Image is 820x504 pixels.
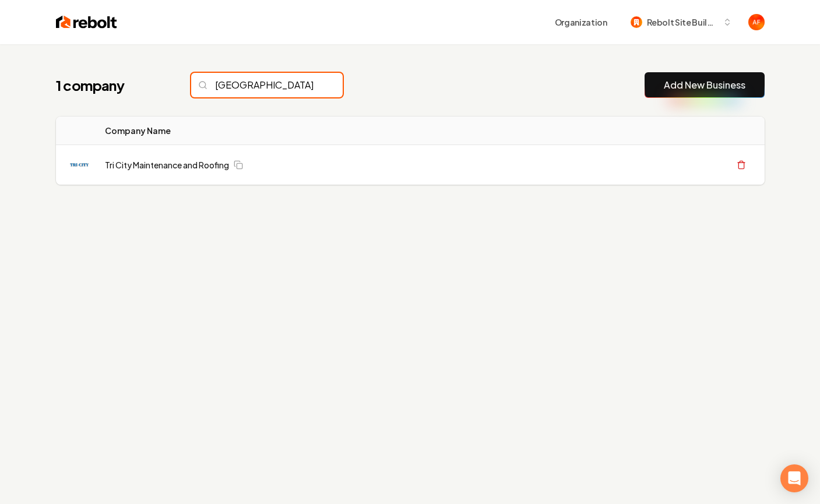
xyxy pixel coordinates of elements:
[647,16,718,29] span: Rebolt Site Builder
[56,14,117,30] img: Rebolt Logo
[748,14,765,30] img: Avan Fahimi
[631,16,642,28] img: Rebolt Site Builder
[664,78,745,92] a: Add New Business
[96,117,424,145] th: Company Name
[748,14,765,30] button: Open user button
[780,464,808,492] div: Open Intercom Messenger
[105,159,229,171] a: Tri City Maintenance and Roofing
[70,156,89,174] img: Tri City Maintenance and Roofing logo
[645,72,765,98] button: Add New Business
[548,12,614,33] button: Organization
[56,76,168,94] h1: 1 company
[191,73,343,97] input: Search...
